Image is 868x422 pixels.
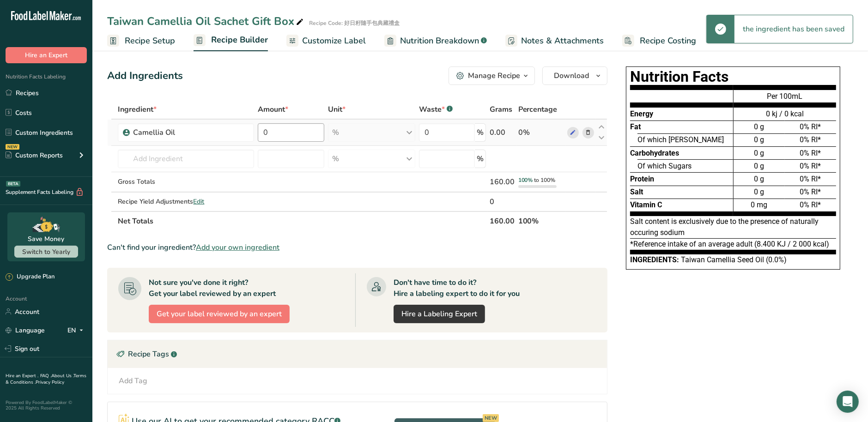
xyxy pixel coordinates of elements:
[800,200,821,209] span: 0% RI*
[521,35,604,47] span: Notes & Attachments
[149,277,276,299] div: Not sure you've done it right? Get your label reviewed by an expert
[518,127,564,138] div: 0%
[630,175,654,183] span: Protein
[554,70,589,81] span: Download
[118,197,254,206] div: Recipe Yield Adjustments
[51,373,73,379] a: About Us .
[302,35,366,47] span: Customize Label
[488,211,516,230] th: 160.00
[194,30,268,52] a: Recipe Builder
[108,340,607,368] div: Recipe Tags
[734,90,836,107] div: Per 100mL
[630,149,679,157] span: Carbohydrates
[6,144,19,150] div: NEW
[518,104,558,115] span: Percentage
[6,47,87,63] button: Hire an Expert
[28,234,65,244] div: Save Money
[449,66,535,85] button: Manage Recipe
[734,172,785,185] div: 0 g
[116,211,487,230] th: Net Totals
[384,30,487,51] a: Nutrition Breakdown
[800,122,821,131] span: 0% RI*
[118,104,157,115] span: Ingredient
[534,176,556,184] span: to 100%
[800,187,821,196] span: 0% RI*
[800,175,821,183] span: 0% RI*
[505,30,604,51] a: Notes & Attachments
[118,177,254,187] div: Gross Totals
[640,35,696,47] span: Recipe Costing
[518,176,533,184] span: 100%
[14,246,78,258] button: Switch to Yearly
[118,150,254,168] input: Add Ingredient
[328,104,346,115] span: Unit
[6,373,38,379] a: Hire an Expert .
[400,35,479,47] span: Nutrition Breakdown
[630,71,836,83] h1: Nutrition Facts
[630,122,641,131] span: Fat
[119,375,147,386] div: Add Tag
[133,127,249,138] div: Camellia Oil
[734,133,785,146] div: 0 g
[107,30,175,51] a: Recipe Setup
[468,70,520,81] div: Manage Recipe
[394,305,485,323] a: Hire a Labeling Expert
[637,135,724,144] span: Of which [PERSON_NAME]
[800,149,821,157] span: 0% RI*
[630,239,836,254] div: *Reference intake of an average adult (8.400 KJ / 2 000 kcal)
[734,159,785,172] div: 0 g
[622,30,696,51] a: Recipe Costing
[490,104,512,115] span: Grams
[734,186,785,199] div: 0 g
[125,35,175,47] span: Recipe Setup
[630,200,662,209] span: Vitamin C
[211,34,268,46] span: Recipe Builder
[734,146,785,159] div: 0 g
[800,135,821,144] span: 0% RI*
[6,400,87,411] div: Powered By FoodLabelMaker © 2025 All Rights Reserved
[734,109,836,120] div: 0 kj / 0 kcal
[490,127,515,138] div: 0.00
[800,162,821,170] span: 0% RI*
[490,196,515,207] div: 0
[6,151,63,160] div: Custom Reports
[630,255,679,264] span: Ingredients:
[734,121,785,133] div: 0 g
[630,216,836,239] div: Salt content is exclusively due to the presence of naturally occuring sodium
[734,199,785,211] div: 0 mg
[630,187,643,196] span: Salt
[837,391,859,413] div: Open Intercom Messenger
[107,68,183,84] div: Add Ingredients
[107,242,607,253] div: Can't find your ingredient?
[6,181,20,187] div: BETA
[734,15,853,43] div: the ingredient has been saved
[6,322,45,338] a: Language
[516,211,565,230] th: 100%
[36,379,64,386] a: Privacy Policy
[157,308,282,320] span: Get your label reviewed by an expert
[193,197,204,206] span: Edit
[394,277,520,299] div: Don't have time to do it? Hire a labeling expert to do it for you
[6,272,55,282] div: Upgrade Plan
[258,104,288,115] span: Amount
[483,414,499,422] div: NEW
[196,242,279,253] span: Add your own ingredient
[542,66,607,85] button: Download
[419,104,453,115] div: Waste
[107,13,305,30] div: Taiwan Camellia Oil Sachet Gift Box
[490,176,515,187] div: 160.00
[149,305,290,323] button: Get your label reviewed by an expert
[22,247,70,256] span: Switch to Yearly
[309,19,400,27] div: Recipe Code: 好日籽隨手包典藏禮盒
[67,325,87,336] div: EN
[286,30,366,51] a: Customize Label
[681,255,787,264] span: Taiwan Camellia Seed Oil (0.0%)
[6,373,86,386] a: Terms & Conditions .
[637,162,692,170] span: Of which Sugars
[630,109,653,118] span: Energy
[40,373,51,379] a: FAQ .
